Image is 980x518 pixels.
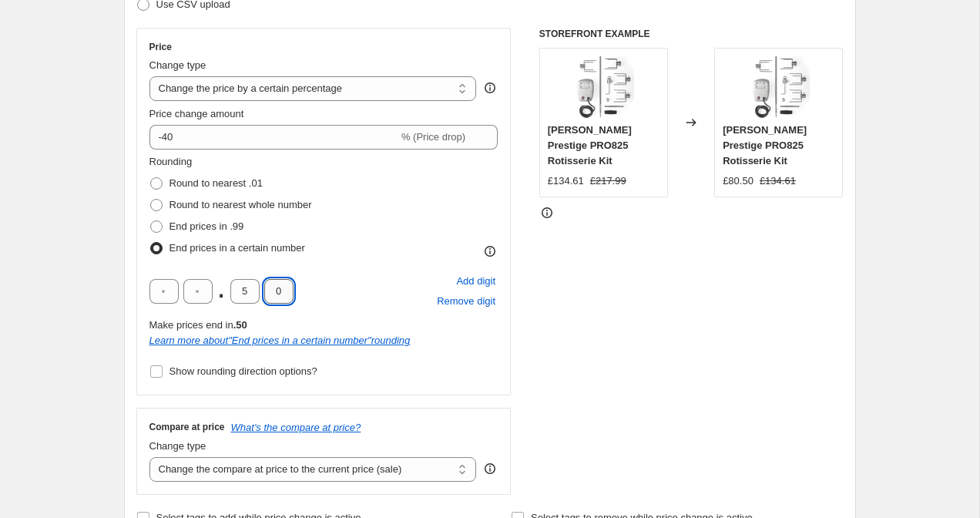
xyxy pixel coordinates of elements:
div: £134.61 [548,173,584,189]
span: Change type [149,59,206,71]
img: naploleon_commercail_rotisserie_-_2_3__34223__09838.1604094210.1280.1280_80x.png [748,56,810,118]
h3: Compare at price [149,421,225,433]
input: ﹡ [264,279,294,304]
input: ﹡ [230,279,260,304]
b: .50 [233,319,247,331]
span: Remove digit [437,294,495,309]
span: . [217,279,226,304]
i: Learn more about " End prices in a certain number " rounding [149,335,411,346]
span: Make prices end in [149,319,247,331]
span: End prices in a certain number [169,242,305,254]
div: £80.50 [723,173,753,189]
span: [PERSON_NAME] Prestige PRO825 Rotisserie Kit [548,124,632,166]
span: Rounding [149,156,193,167]
span: Show rounding direction options? [169,365,317,377]
span: % (Price drop) [401,131,465,143]
img: naploleon_commercail_rotisserie_-_2_3__34223__09838.1604094210.1280.1280_80x.png [572,56,634,118]
span: Price change amount [149,108,244,119]
span: [PERSON_NAME] Prestige PRO825 Rotisserie Kit [723,124,807,166]
span: Round to nearest .01 [169,177,263,189]
span: End prices in .99 [169,220,244,232]
span: Round to nearest whole number [169,199,312,210]
button: Remove placeholder [435,291,498,311]
div: help [482,461,498,476]
span: Change type [149,440,206,452]
input: ﹡ [183,279,213,304]
button: Add placeholder [454,271,498,291]
strike: £217.99 [590,173,626,189]
button: What's the compare at price? [231,422,361,433]
input: ﹡ [149,279,179,304]
h6: STOREFRONT EXAMPLE [539,28,844,40]
a: Learn more about"End prices in a certain number"rounding [149,335,411,346]
h3: Price [149,41,172,53]
span: Add digit [456,274,495,289]
div: help [482,80,498,96]
strike: £134.61 [760,173,796,189]
input: -15 [149,125,398,150]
